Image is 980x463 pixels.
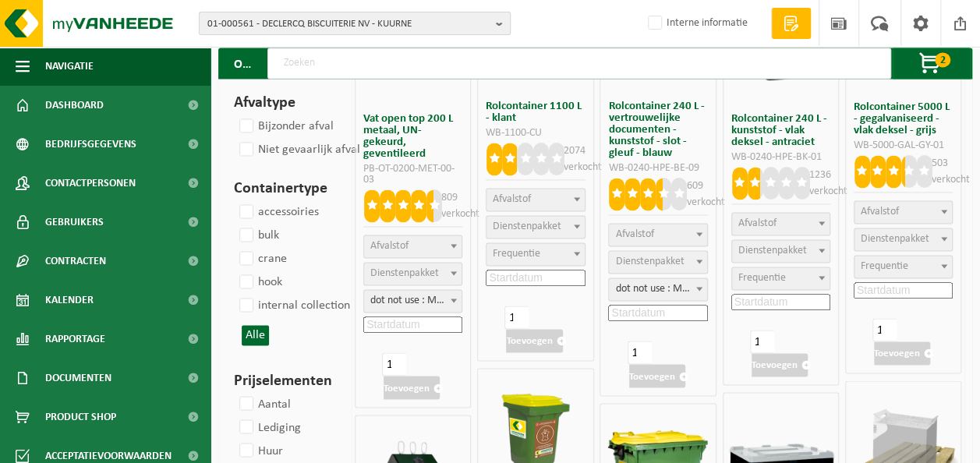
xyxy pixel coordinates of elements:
input: 1 [628,341,652,364]
span: Frequentie [861,260,908,272]
span: Afvalstof [615,228,653,240]
input: Startdatum [608,305,707,321]
p: 503 verkocht [932,155,970,188]
label: Niet gevaarlijk afval [236,138,360,161]
h3: Rolcontainer 240 L - kunststof - vlak deksel - antraciet [731,113,830,148]
button: Toevoegen [629,364,685,387]
h3: Vat open top 200 L metaal, UN-gekeurd, geventileerd [363,113,462,160]
span: Afvalstof [738,217,777,229]
label: Bijzonder afval [236,115,334,138]
span: Afvalstof [493,193,531,205]
span: Rapportage [45,320,105,359]
p: 809 verkocht [441,189,479,222]
label: Aantal [236,392,291,415]
span: Dashboard [45,86,104,125]
h3: Prijselementen [234,369,328,392]
button: Toevoegen [752,353,808,376]
input: 1 [504,306,529,329]
span: Product Shop [45,398,116,436]
h3: Containertype [234,177,328,200]
span: Contracten [45,242,106,281]
span: Documenten [45,359,111,398]
span: Dienstenpakket [370,267,439,279]
span: dot not use : Manual voor MyVanheede [609,278,706,300]
span: Frequentie [738,272,786,284]
button: Toevoegen [874,341,930,365]
input: 1 [382,352,406,376]
label: Huur [236,439,283,462]
input: Startdatum [854,282,953,299]
span: Kalender [45,281,94,320]
button: Toevoegen [506,329,562,352]
div: WB-0240-HPE-BK-01 [731,152,830,163]
span: 01-000561 - DECLERCQ BISCUITERIE NV - KUURNE [207,12,490,36]
span: Bedrijfsgegevens [45,125,136,164]
span: Afvalstof [370,240,409,252]
label: hook [236,270,282,294]
label: internal collection [236,294,350,317]
p: 1236 verkocht [809,167,847,200]
label: Lediging [236,415,301,439]
button: 2 [893,48,971,79]
span: Contactpersonen [45,164,136,203]
label: bulk [236,224,279,247]
span: dot not use : Manual voor MyVanheede [363,289,462,313]
div: WB-5000-GAL-GY-01 [854,140,953,151]
span: 2 [935,52,950,67]
h3: Rolcontainer 1100 L - klant [486,101,585,124]
input: 1 [872,318,897,341]
input: Zoeken [267,48,891,79]
span: Afvalstof [861,206,899,217]
span: Frequentie [493,248,540,260]
button: 01-000561 - DECLERCQ BISCUITERIE NV - KUURNE [199,12,511,35]
label: Interne informatie [645,12,748,35]
input: Startdatum [363,316,462,333]
h3: Rolcontainer 240 L - vertrouwelijke documenten - kunststof - slot - gleuf - blauw [608,101,707,159]
span: Gebruikers [45,203,104,242]
h2: Onze oplossingen [218,48,267,79]
label: accessoiries [236,200,319,224]
label: crane [236,247,287,270]
div: PB-OT-0200-MET-00-03 [363,164,462,186]
div: WB-0240-HPE-BE-09 [608,163,707,174]
button: Alle [242,325,269,345]
div: WB-1100-CU [486,128,585,139]
span: dot not use : Manual voor MyVanheede [364,290,462,312]
p: 609 verkocht [686,178,724,210]
input: 1 [750,330,774,353]
input: Startdatum [486,270,585,286]
span: dot not use : Manual voor MyVanheede [608,277,707,301]
span: Dienstenpakket [738,245,807,256]
span: Navigatie [45,47,94,86]
p: 2074 verkocht [564,143,602,175]
span: Dienstenpakket [861,233,929,245]
h3: Rolcontainer 5000 L - gegalvaniseerd - vlak deksel - grijs [854,101,953,136]
h3: Afvaltype [234,91,328,115]
button: Toevoegen [384,376,440,399]
span: Dienstenpakket [493,221,561,232]
span: Dienstenpakket [615,256,684,267]
input: Startdatum [731,294,830,310]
